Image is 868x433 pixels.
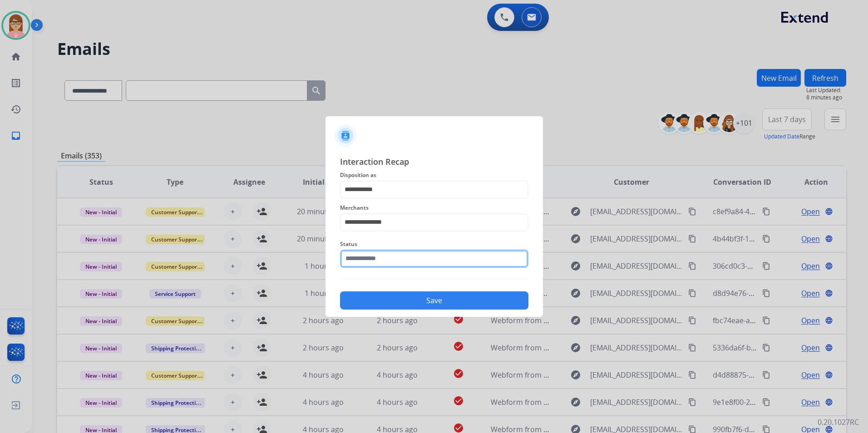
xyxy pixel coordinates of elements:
img: contact-recap-line.svg [340,279,528,279]
span: Merchants [340,202,528,213]
span: Interaction Recap [340,155,528,170]
p: 0.20.1027RC [818,417,859,428]
img: contactIcon [335,125,356,147]
span: Disposition as [340,170,528,181]
button: Save [340,291,528,310]
span: Status [340,239,528,250]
